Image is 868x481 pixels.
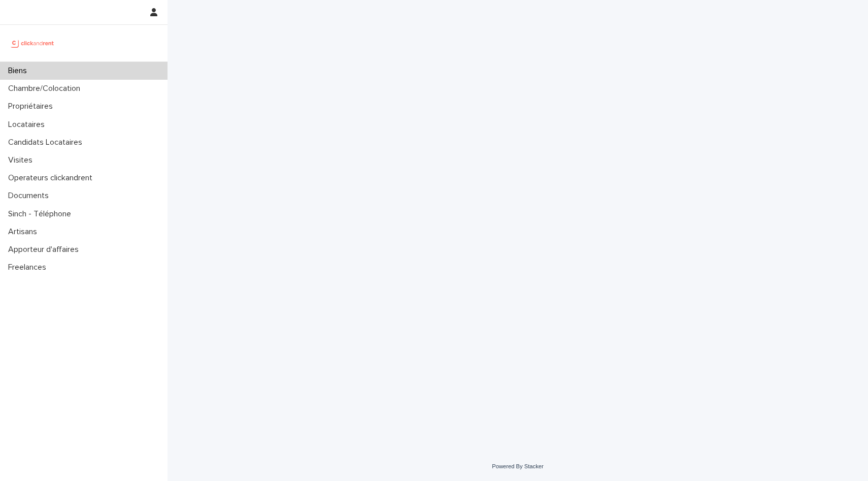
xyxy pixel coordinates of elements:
p: Sinch - Téléphone [4,209,79,219]
p: Freelances [4,263,54,272]
p: Apporteur d'affaires [4,245,87,254]
p: Propriétaires [4,102,61,111]
p: Locataires [4,120,53,130]
img: UCB0brd3T0yccxBKYDjQ [8,33,57,53]
p: Chambre/Colocation [4,84,88,93]
a: Powered By Stacker [492,463,543,469]
p: Biens [4,66,35,76]
p: Artisans [4,227,45,237]
p: Visites [4,155,41,165]
p: Documents [4,191,57,201]
p: Candidats Locataires [4,138,90,147]
p: Operateurs clickandrent [4,173,101,183]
